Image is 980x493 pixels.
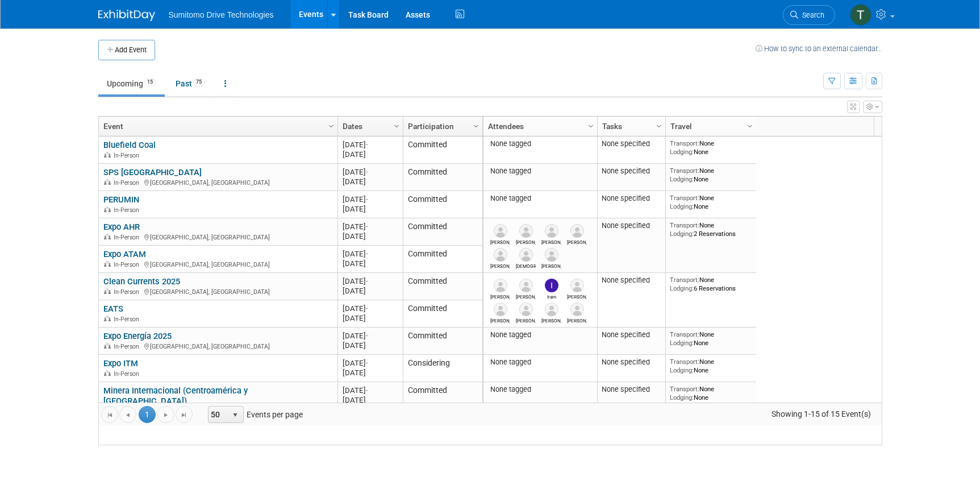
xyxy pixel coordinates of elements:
[403,246,482,273] td: Committed
[103,194,139,205] a: PERUMIN
[670,385,752,401] div: None None
[670,385,699,393] span: Transport:
[123,411,132,420] span: Go to the previous page
[670,276,752,292] div: None 6 Reservations
[403,300,482,328] td: Committed
[670,330,752,347] div: None None
[103,304,123,314] a: EATS
[343,341,398,350] div: [DATE]
[343,231,398,241] div: [DATE]
[756,44,882,53] a: How to sync to an external calendar...
[472,122,481,131] span: Column Settings
[570,303,584,316] img: Daniel Díaz Miron
[103,331,172,341] a: Expo Energía 2025
[161,411,170,420] span: Go to the next page
[519,248,533,262] img: Jesus Rivera
[366,277,368,285] span: -
[366,250,368,258] span: -
[670,175,694,183] span: Lodging:
[114,370,143,378] span: In-Person
[570,279,584,292] img: Luis Elizondo
[516,316,536,324] div: Ricardo Trucios
[516,238,536,245] div: Santiago Barajas
[366,222,368,231] span: -
[103,287,332,296] div: [GEOGRAPHIC_DATA], [GEOGRAPHIC_DATA]
[343,140,398,150] div: [DATE]
[670,167,752,183] div: None None
[103,341,332,351] div: [GEOGRAPHIC_DATA], [GEOGRAPHIC_DATA]
[670,139,699,147] span: Transport:
[343,259,398,268] div: [DATE]
[403,355,482,382] td: Considering
[366,359,368,367] span: -
[602,385,661,394] div: None specified
[366,140,368,149] span: -
[343,177,398,187] div: [DATE]
[392,122,401,131] span: Column Settings
[744,117,756,134] a: Column Settings
[366,168,368,176] span: -
[602,221,661,230] div: None specified
[490,238,510,245] div: Santiago Damian
[343,249,398,259] div: [DATE]
[327,122,336,131] span: Column Settings
[366,195,368,204] span: -
[670,194,699,202] span: Transport:
[487,330,593,339] div: None tagged
[516,262,536,269] div: Jesus Rivera
[670,167,699,175] span: Transport:
[104,179,111,185] img: In-Person Event
[114,234,143,241] span: In-Person
[114,152,143,159] span: In-Person
[586,122,595,131] span: Column Settings
[602,167,661,176] div: None specified
[567,238,587,245] div: Raúl Martínez
[103,167,202,177] a: SPS [GEOGRAPHIC_DATA]
[103,276,180,287] a: Clean Currents 2025
[490,262,510,269] div: Fernando Vázquez
[545,224,558,238] img: Francisco López
[103,249,146,259] a: Expo ATAM
[519,224,533,238] img: Santiago Barajas
[602,117,658,136] a: Tasks
[494,303,507,316] img: Guillermo Uvence
[670,358,699,366] span: Transport:
[104,234,111,239] img: In-Person Event
[602,330,661,339] div: None specified
[343,286,398,296] div: [DATE]
[670,284,694,292] span: Lodging:
[103,386,248,407] a: Minera Internacional (Centroamérica y [GEOGRAPHIC_DATA])
[670,358,752,374] div: None None
[670,202,694,210] span: Lodging:
[104,288,111,294] img: In-Person Event
[114,316,143,323] span: In-Person
[366,386,368,395] span: -
[343,358,398,368] div: [DATE]
[487,385,593,394] div: None tagged
[798,11,824,19] span: Search
[490,316,510,324] div: Guillermo Uvence
[745,122,754,131] span: Column Settings
[231,411,240,420] span: select
[670,221,752,238] div: None 2 Reservations
[343,276,398,286] div: [DATE]
[602,139,661,148] div: None specified
[519,279,533,292] img: Santiago Barajas
[602,194,661,203] div: None specified
[343,167,398,177] div: [DATE]
[114,206,143,214] span: In-Person
[761,406,881,422] span: Showing 1-15 of 15 Event(s)
[103,177,332,187] div: [GEOGRAPHIC_DATA], [GEOGRAPHIC_DATA]
[325,117,337,134] a: Column Settings
[403,382,482,420] td: Committed
[208,407,228,422] span: 50
[104,370,111,376] img: In-Person Event
[470,117,482,134] a: Column Settings
[103,140,156,150] a: Bluefield Coal
[541,238,561,245] div: Francisco López
[366,304,368,313] span: -
[585,117,597,134] a: Column Settings
[343,386,398,395] div: [DATE]
[408,117,475,136] a: Participation
[670,276,699,284] span: Transport:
